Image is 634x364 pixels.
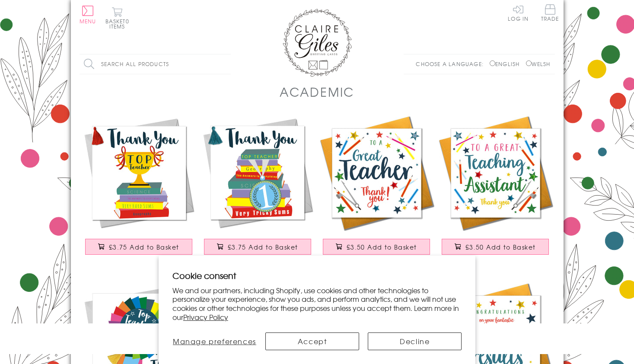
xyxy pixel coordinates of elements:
[436,114,555,263] a: Thank you Teaching Assistand Card, School, Embellished with pompoms £3.50 Add to Basket
[526,60,551,68] label: Welsh
[465,243,536,251] span: £3.50 Add to Basket
[541,4,559,23] a: Trade
[317,114,436,263] a: Thank you Teacher Card, School, Embellished with pompoms £3.50 Add to Basket
[204,239,311,255] button: £3.75 Add to Basket
[80,17,96,25] span: Menu
[109,17,129,30] span: 0 items
[317,114,436,232] img: Thank you Teacher Card, School, Embellished with pompoms
[228,243,298,251] span: £3.75 Add to Basket
[85,239,192,255] button: £3.75 Add to Basket
[80,114,198,232] img: Thank You Teacher Card, Trophy, Embellished with a colourful tassel
[490,60,495,66] input: English
[416,60,488,68] p: Choose a language:
[198,114,317,263] a: Thank You Teacher Card, Medal & Books, Embellished with a colourful tassel £3.75 Add to Basket
[541,4,559,21] span: Trade
[490,60,524,68] label: English
[347,243,417,251] span: £3.50 Add to Basket
[526,60,532,66] input: Welsh
[109,243,179,251] span: £3.75 Add to Basket
[198,114,317,232] img: Thank You Teacher Card, Medal & Books, Embellished with a colourful tassel
[280,83,354,101] h1: Academic
[173,336,256,346] span: Manage preferences
[222,54,231,74] input: Search
[80,114,198,263] a: Thank You Teacher Card, Trophy, Embellished with a colourful tassel £3.75 Add to Basket
[265,332,359,350] button: Accept
[80,6,96,24] button: Menu
[183,312,228,322] a: Privacy Policy
[105,7,129,29] button: Basket0 items
[172,286,462,322] p: We and our partners, including Shopify, use cookies and other technologies to personalize your ex...
[283,9,352,77] img: Claire Giles Greetings Cards
[80,54,231,74] input: Search all products
[172,269,462,282] h2: Cookie consent
[172,332,257,350] button: Manage preferences
[436,114,555,232] img: Thank you Teaching Assistand Card, School, Embellished with pompoms
[368,332,462,350] button: Decline
[442,239,549,255] button: £3.50 Add to Basket
[508,4,529,21] a: Log In
[323,239,430,255] button: £3.50 Add to Basket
